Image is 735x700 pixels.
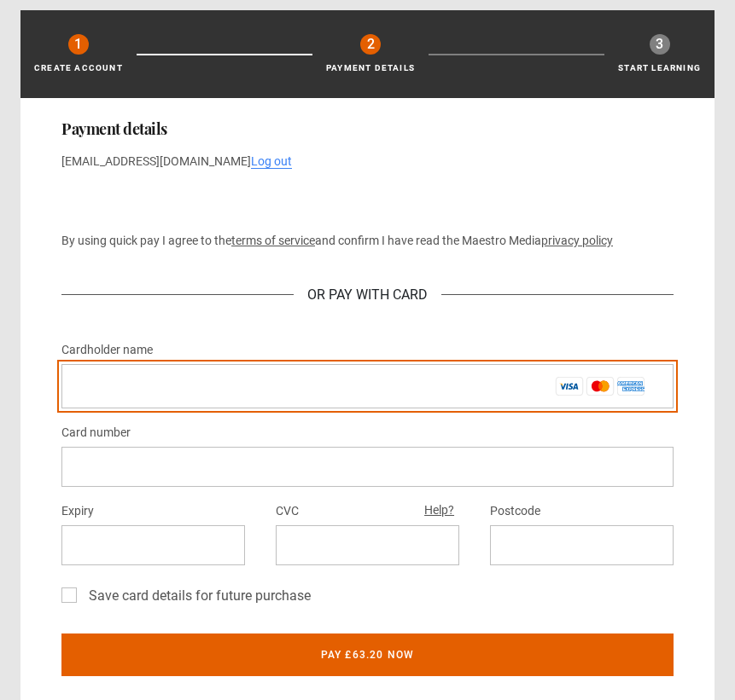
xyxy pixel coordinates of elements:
[61,501,94,522] label: Expiry
[61,153,674,171] p: [EMAIL_ADDRESS][DOMAIN_NAME]
[61,633,674,676] button: Pay £63.20 now
[61,423,131,443] label: Card number
[61,340,153,361] label: Cardholder name
[326,61,415,74] p: Payment details
[61,119,674,139] h2: Payment details
[251,154,292,169] a: Log out
[289,537,446,553] iframe: Secure CVC input frame
[61,232,674,250] p: By using quick pay I agree to the and confirm I have read the Maestro Media
[34,61,123,74] p: Create Account
[650,34,670,55] div: 3
[75,537,231,553] iframe: Secure expiration date input frame
[82,586,311,606] label: Save card details for future purchase
[68,34,89,55] div: 1
[276,501,299,522] label: CVC
[504,537,660,553] iframe: Secure postal code input frame
[61,184,674,218] iframe: Secure payment button frame
[360,34,381,55] div: 2
[231,234,315,247] a: terms of service
[541,234,613,247] a: privacy policy
[618,61,701,74] p: Start learning
[75,459,660,475] iframe: Secure card number input frame
[490,501,540,522] label: Postcode
[294,285,441,305] div: Or Pay With Card
[419,500,459,522] button: Help?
